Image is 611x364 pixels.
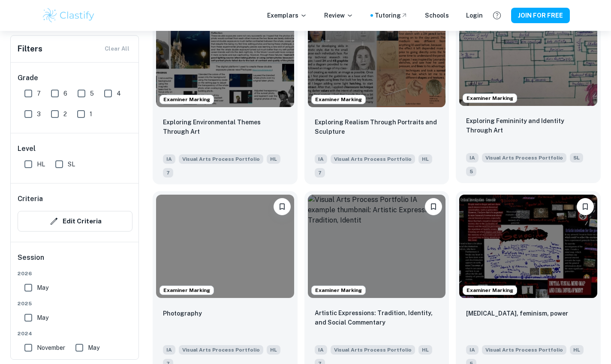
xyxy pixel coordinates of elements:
[418,345,432,355] span: HL
[324,11,353,20] p: Review
[163,345,175,355] span: IA
[163,117,287,136] p: Exploring Environmental Themes Through Art
[315,154,327,164] span: IA
[153,0,298,184] a: Examiner MarkingPlease log in to bookmark exemplarsExploring Environmental Themes Through ArtIAVi...
[312,286,365,294] span: Examiner Marking
[418,154,432,164] span: HL
[312,96,365,103] span: Examiner Marking
[308,195,446,298] img: Visual Arts Process Portfolio IA example thumbnail: Artistic Expressions: Tradition, Identit
[90,109,92,119] span: 1
[156,195,294,298] img: Visual Arts Process Portfolio IA example thumbnail: Photography
[570,345,584,355] span: HL
[18,330,132,337] span: 2024
[37,343,65,352] span: November
[267,345,280,355] span: HL
[459,195,597,298] img: Visual Arts Process Portfolio IA example thumbnail: Genocide, feminism, power
[117,89,121,98] span: 4
[425,198,442,215] button: Please log in to bookmark exemplars
[308,4,446,107] img: Visual Arts Process Portfolio IA example thumbnail: Exploring Realism Through Portraits and
[160,96,214,103] span: Examiner Marking
[466,309,568,318] p: Genocide, feminism, power
[179,154,263,164] span: Visual Arts Process Portfolio
[463,94,517,102] span: Examiner Marking
[456,0,601,184] a: Examiner MarkingPlease log in to bookmark exemplarsExploring Femininity and Identity Through ArtI...
[315,117,439,136] p: Exploring Realism Through Portraits and Sculpture
[18,253,132,270] h6: Session
[315,345,327,355] span: IA
[163,154,175,164] span: IA
[88,343,99,352] span: May
[463,286,517,294] span: Examiner Marking
[304,0,449,184] a: Examiner MarkingPlease log in to bookmark exemplarsExploring Realism Through Portraits and Sculpt...
[331,154,415,164] span: Visual Arts Process Portfolio
[37,313,48,322] span: May
[577,198,594,215] button: Please log in to bookmark exemplars
[68,159,75,169] span: SL
[466,345,479,355] span: IA
[63,89,67,98] span: 6
[37,89,41,98] span: 7
[466,116,590,135] p: Exploring Femininity and Identity Through Art
[466,167,476,176] span: 5
[37,109,41,119] span: 3
[160,286,214,294] span: Examiner Marking
[18,43,42,55] h6: Filters
[425,11,449,20] a: Schools
[37,283,48,292] span: May
[18,194,43,204] h6: Criteria
[315,308,439,327] p: Artistic Expressions: Tradition, Identity, and Social Commentary
[18,300,132,307] span: 2025
[375,11,408,20] a: Tutoring
[18,211,132,232] button: Edit Criteria
[315,168,325,177] span: 7
[18,270,132,277] span: 2026
[490,8,504,23] button: Help and Feedback
[42,7,96,24] img: Clastify logo
[90,89,94,98] span: 5
[459,3,597,106] img: Visual Arts Process Portfolio IA example thumbnail: Exploring Femininity and Identity Throug
[156,4,294,107] img: Visual Arts Process Portfolio IA example thumbnail: Exploring Environmental Themes Through A
[511,8,570,23] button: JOIN FOR FREE
[63,109,67,119] span: 2
[466,153,479,162] span: IA
[18,144,132,154] h6: Level
[179,345,263,355] span: Visual Arts Process Portfolio
[570,153,583,162] span: SL
[267,154,280,164] span: HL
[267,11,307,20] p: Exemplars
[18,73,132,83] h6: Grade
[163,168,173,177] span: 7
[466,11,483,20] a: Login
[37,159,45,169] span: HL
[274,198,291,215] button: Please log in to bookmark exemplars
[163,309,202,318] p: Photography
[482,345,566,355] span: Visual Arts Process Portfolio
[331,345,415,355] span: Visual Arts Process Portfolio
[482,153,566,162] span: Visual Arts Process Portfolio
